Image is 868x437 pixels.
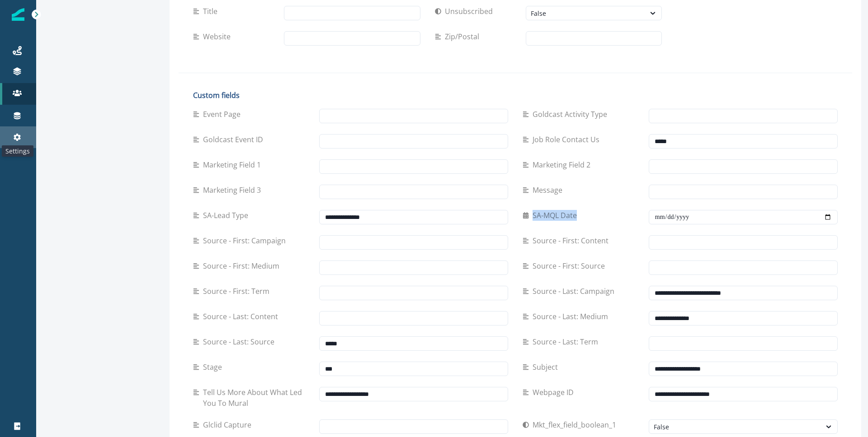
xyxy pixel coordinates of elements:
img: Inflection [12,8,24,21]
p: Website [203,31,234,42]
p: SA-MQL Date [533,210,580,221]
div: False [654,422,816,432]
p: Event Page [203,109,244,120]
p: Source - First: Term [203,286,273,297]
p: Source - First: Medium [203,260,283,271]
p: Marketing Field 2 [533,159,594,170]
p: Source - First: Campaign [203,235,289,246]
p: Job Role Contact Us [533,134,603,145]
p: Source - Last: Source [203,336,278,347]
p: Unsubscribed [445,6,496,17]
p: Source - Last: Content [203,311,282,322]
p: Tell us more about what led you to Mural [203,387,319,409]
p: Source - Last: Term [533,336,602,347]
p: Source - Last: Campaign [533,286,618,297]
p: Marketing Field 1 [203,159,264,170]
p: Source - Last: Medium [533,311,612,322]
p: Title [203,6,221,17]
p: Source - First: Source [533,260,609,271]
p: Stage [203,362,226,372]
p: Goldcast Activity Type [533,109,611,120]
p: glclid capture [203,419,255,430]
p: Zip/Postal [445,31,483,42]
p: Source - First: Content [533,235,612,246]
p: Marketing Field 3 [203,185,264,195]
h2: Custom fields [193,91,838,100]
p: Webpage ID [533,387,577,398]
p: Goldcast Event ID [203,134,267,145]
p: Message [533,185,566,195]
div: False [531,9,641,18]
p: mkt_flex_field_boolean_1 [533,419,620,430]
p: Subject [533,362,561,372]
p: SA-Lead Type [203,210,252,221]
